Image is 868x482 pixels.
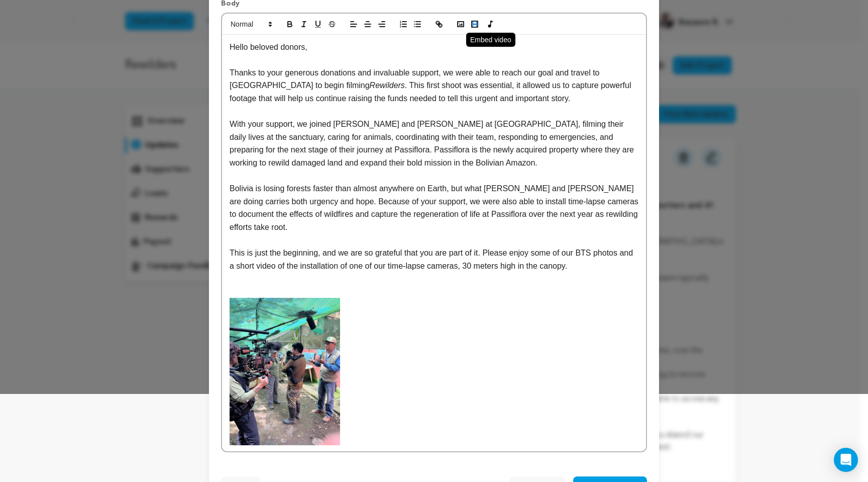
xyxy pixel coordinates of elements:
div: Open Intercom Messenger [834,448,858,472]
p: With your support, we joined [PERSON_NAME] and [PERSON_NAME] at [GEOGRAPHIC_DATA], filming their ... [230,118,638,169]
p: Bolivia is losing forests faster than almost anywhere on Earth, but what [PERSON_NAME] and [PERSO... [230,182,638,233]
img: 1755732812-PHOTO-2025-08-07-18-32-45.jpg [230,298,340,445]
em: Rewilders [370,81,405,90]
p: Thanks to your generous donations and invaluable support, we were able to reach our goal and trav... [230,66,638,105]
p: This is just the beginning, and we are so grateful that you are part of it. Please enjoy some of ... [230,247,638,272]
p: Hello beloved donors, [230,41,638,54]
